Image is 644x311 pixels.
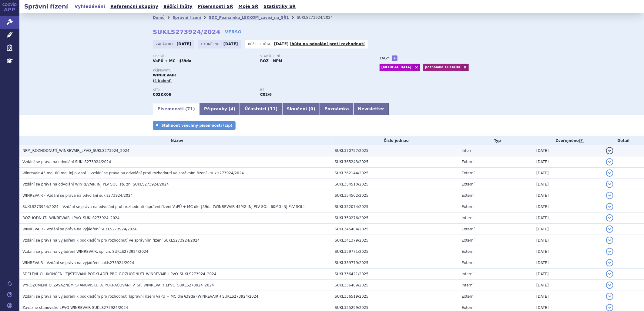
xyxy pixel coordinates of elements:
span: SDĚLENÍ_O_UKONČENÍ_ZJIŠŤOVÁNÍ_PODKLADŮ_PRO_ROZHODNUTÍ_WINREVAIR_LPVO_SUKLS273924_2024 [22,272,216,276]
td: [DATE] [533,168,603,179]
span: Externí [462,261,475,265]
a: [MEDICAL_DATA] [380,64,413,71]
span: VYROZUMĚNÍ_O_ZÁVAZNÉM_STANOVISKU_A_POKRAČOVÁNÍ_V_SŘ_WINREVAIR_LPVO_SUKLS273924_2024 [22,283,214,287]
td: SUKL350276/2025 [332,212,459,224]
span: Vzdání se práva na vyjádření k podkladům pro rozhodnutí ve správním řízení SUKLS273924/2024 [22,238,200,242]
button: detail [606,192,613,199]
span: Vzdání se práva na vyjádření k podkladům pro rozhodnutí (správní řízení VaPÚ + MC dle §39da (WINR... [22,294,258,299]
td: SUKL339779/2025 [332,257,459,269]
strong: [DATE] [274,42,289,46]
span: Externí [462,306,475,310]
li: SUKLS273924/2024 [297,13,341,22]
a: SDC_Poznámka_LEKKOM_závisí_na_SŘ1 [209,15,289,20]
button: detail [606,237,613,244]
a: poznamka_LEKKOM [423,64,461,71]
span: 71 [187,106,193,111]
span: Externí [462,238,475,242]
button: detail [606,203,613,210]
strong: sotatercept [260,92,272,97]
a: Domů [153,15,165,20]
strong: SUKLS273924/2024 [153,28,220,35]
a: lhůta na odvolání proti rozhodnutí [290,42,365,46]
span: Interní [462,272,474,276]
span: 4 [230,106,233,111]
span: Zahájeno: [156,42,175,46]
th: Číslo jednací [332,136,459,145]
td: SUKL336421/2025 [332,269,459,280]
span: Externí [462,294,475,299]
h3: Tagy [380,55,389,62]
p: Přípravky: [153,69,367,72]
a: Poznámka [320,103,354,115]
a: Stáhnout všechny písemnosti (zip) [153,121,236,130]
a: Písemnosti SŘ [196,2,235,11]
p: RS: [260,88,361,92]
span: Externí [462,193,475,198]
span: Externí [462,227,475,231]
button: detail [606,147,613,154]
td: SUKL354502/2025 [332,190,459,201]
td: [DATE] [533,235,603,246]
span: 0 [310,106,314,111]
a: Přípravky (4) [200,103,240,115]
td: SUKL345404/2025 [332,224,459,235]
p: Stav řízení: [260,55,361,58]
span: WINREVAIR - Vzdání se práva na vyjádření SUKLS273924/2024 [22,227,137,231]
span: Běžící lhůta: [248,42,273,46]
p: Typ SŘ: [153,55,254,58]
span: 11 [270,106,276,111]
span: Vzdání se práva na vyjádření WINREVAIR, sp. zn. SUKLS273924/2024 [22,249,148,254]
th: Typ [459,136,533,145]
a: Moje SŘ [236,2,260,11]
td: [DATE] [533,156,603,168]
span: Externí [462,205,475,209]
td: SUKL352074/2025 [332,201,459,212]
td: [DATE] [533,224,603,235]
span: Interní [462,283,474,287]
strong: [DATE] [223,42,238,46]
span: WINREVAIR - Vzdání se práva na odvolání sukls273924/2024 [22,193,133,198]
td: [DATE] [533,190,603,201]
span: SUKLS273924/2024 – Vzdání se práva na odvolání proti rozhodnutí (správní řízení VaPÚ + MC dle §39... [22,205,305,209]
span: Externí [462,171,475,175]
p: - [274,42,365,46]
span: Závazné stanovisko LPVO WINREVAIR SUKLS273924/2024 [22,306,128,310]
button: detail [606,169,613,177]
td: [DATE] [533,246,603,257]
span: Interní [462,216,474,220]
a: Písemnosti (71) [153,103,200,115]
td: [DATE] [533,280,603,291]
a: Referenční skupiny [109,2,160,11]
span: Interní [462,149,474,153]
strong: [DATE] [177,42,191,46]
button: detail [606,181,613,188]
span: Ukončeno: [201,42,222,46]
td: SUKL341379/2025 [332,235,459,246]
td: SUKL362144/2025 [332,168,459,179]
td: SUKL336519/2025 [332,291,459,302]
a: Účastníci (11) [240,103,282,115]
td: SUKL365243/2025 [332,156,459,168]
a: VERSO [225,29,242,35]
td: [DATE] [533,212,603,224]
button: detail [606,270,613,278]
a: Statistiky SŘ [262,2,297,11]
td: [DATE] [533,201,603,212]
p: ATC: [153,88,254,92]
td: [DATE] [533,179,603,190]
a: Správní řízení [173,15,201,20]
a: Běžící lhůty [162,2,194,11]
span: Externí [462,160,475,164]
span: WINREVAIR - Vzdání se práva na vyjádření sukls273924/2024 [22,261,134,265]
button: detail [606,158,613,166]
h2: Správní řízení [19,2,73,11]
td: SUKL336409/2025 [332,280,459,291]
strong: SOTATERCEPT [153,92,171,97]
td: SUKL339771/2025 [332,246,459,257]
span: Externí [462,249,475,254]
td: [DATE] [533,145,603,156]
button: detail [606,282,613,289]
span: Stáhnout všechny písemnosti (zip) [161,123,233,128]
td: [DATE] [533,257,603,269]
a: Vyhledávání [73,2,107,11]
